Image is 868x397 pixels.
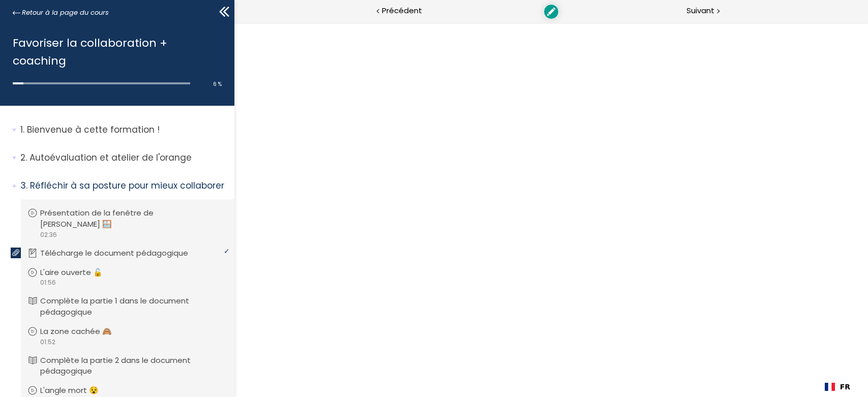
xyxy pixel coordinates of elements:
[817,377,858,397] div: Language selected: Français
[13,7,109,18] a: Retour à la page du cours
[40,385,114,396] p: L'angle mort 😵
[20,179,27,192] span: 3.
[686,5,714,17] span: Suivant
[817,377,858,397] div: Language Switcher
[40,207,225,230] p: Présentation de la fenêtre de [PERSON_NAME] 🪟
[825,383,835,391] img: Français flag
[20,124,24,136] span: 1.
[40,295,225,318] p: Complète la partie 1 dans le document pédagogique
[40,278,56,287] span: 01:56
[40,338,55,347] span: 01:52
[382,5,422,17] span: Précédent
[825,383,850,391] a: FR
[40,230,57,239] span: 02:36
[40,267,118,278] p: L'aire ouverte 🔓
[20,151,227,164] p: Autoévaluation et atelier de l'orange
[20,179,227,192] p: Réfléchir à sa posture pour mieux collaborer
[40,355,225,377] p: Complète la partie 2 dans le document pédagogique
[22,7,109,18] span: Retour à la page du cours
[213,80,222,88] span: 6 %
[20,151,27,164] span: 2.
[13,34,217,70] h1: Favoriser la collaboration + coaching
[40,248,203,259] p: Télécharge le document pédagogique
[40,326,127,337] p: La zone cachée 🙈
[20,124,227,136] p: Bienvenue à cette formation !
